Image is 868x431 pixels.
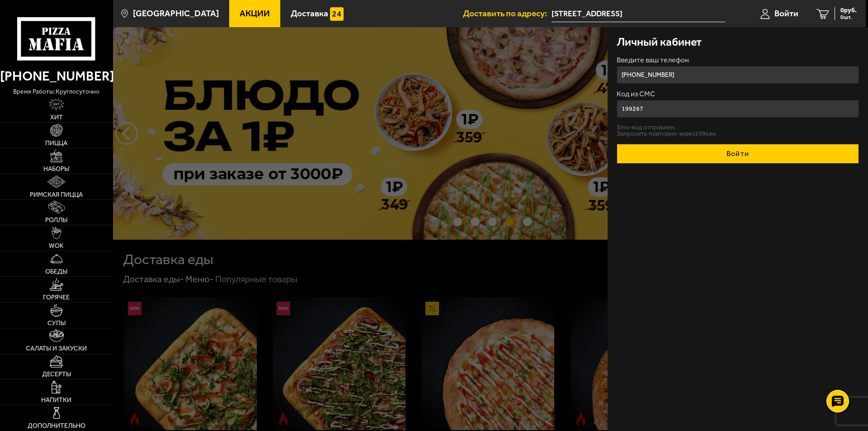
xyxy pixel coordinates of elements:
span: [GEOGRAPHIC_DATA] [133,9,219,18]
h3: Личный кабинет [617,36,702,47]
span: 0 руб. [840,7,857,14]
span: 0 шт. [840,14,857,20]
span: Горячее [43,294,70,301]
span: Салаты и закуски [26,346,87,352]
img: 15daf4d41897b9f0e9f617042186c801.svg [330,7,344,21]
label: Введите ваш телефон [617,57,859,64]
span: Пицца [45,140,67,147]
input: Ваш адрес доставки [552,5,725,22]
button: Войти [617,144,859,164]
span: Обеды [45,269,67,275]
p: Sms-код отправлен. [617,124,859,131]
span: Хит [50,114,63,121]
span: Наборы [43,166,69,172]
span: Доставка [291,9,328,18]
span: Акции [240,9,270,18]
span: Напитки [41,397,71,403]
span: Роллы [45,217,67,223]
span: Дополнительно [28,423,85,429]
label: Код из СМС [617,90,859,98]
span: Доставить по адресу: [463,9,552,18]
span: Десерты [42,371,71,378]
p: Запросить повторно через 109 сек. [617,131,859,137]
span: Войти [774,9,798,18]
span: Супы [47,320,66,327]
span: WOK [49,243,64,249]
span: Римская пицца [30,192,83,198]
